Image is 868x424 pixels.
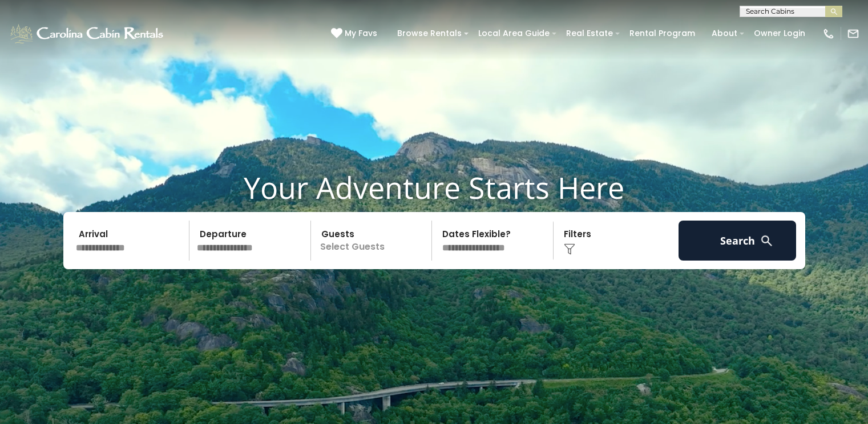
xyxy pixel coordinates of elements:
button: Search [679,221,797,261]
h1: Your Adventure Starts Here [9,170,859,205]
a: Owner Login [748,25,811,42]
a: Real Estate [560,25,619,42]
img: mail-regular-white.png [847,27,859,40]
img: search-regular-white.png [760,234,774,248]
a: My Favs [331,27,380,40]
a: About [706,25,743,42]
a: Rental Program [624,25,701,42]
span: My Favs [345,27,377,39]
img: filter--v1.png [564,243,575,255]
img: White-1-1-2.png [9,22,167,45]
a: Browse Rentals [391,25,467,42]
img: phone-regular-white.png [822,27,835,40]
p: Select Guests [314,221,432,261]
a: Local Area Guide [473,25,555,42]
